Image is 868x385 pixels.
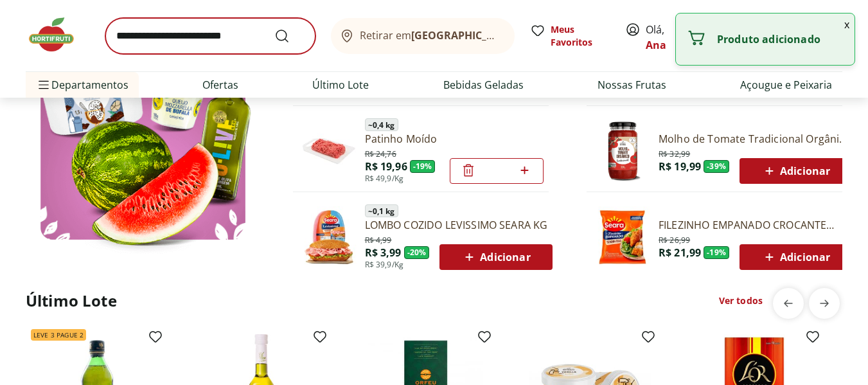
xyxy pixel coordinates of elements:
span: Departamentos [36,69,128,100]
button: Adicionar [740,244,852,270]
span: - 19 % [410,160,436,173]
span: Adicionar [461,249,530,265]
a: Bebidas Geladas [443,77,524,93]
button: next [809,288,840,319]
button: Submit Search [274,28,305,44]
button: Adicionar [439,244,552,270]
button: Adicionar [740,158,852,184]
span: Adicionar [761,249,830,265]
b: [GEOGRAPHIC_DATA]/[GEOGRAPHIC_DATA] [411,28,628,42]
span: Leve 3 Pague 2 [31,329,86,341]
span: R$ 49,9/Kg [365,174,404,184]
span: - 19 % [704,246,729,259]
a: Último Lote [312,77,369,93]
input: search [105,18,315,54]
img: Patinho Moído [298,120,360,182]
span: Retirar em [360,30,502,41]
a: Meus Favoritos [530,23,610,49]
a: FILEZINHO EMPANADO CROCANTE SEARA 400G [659,218,852,232]
span: Olá, [646,22,703,53]
span: R$ 39,9/Kg [365,260,404,270]
a: Patinho Moído [365,132,544,146]
span: R$ 3,99 [365,246,402,260]
a: Ana [646,38,666,52]
button: previous [773,288,804,319]
img: Filezinho Empanado Crocante Seara 400g [592,206,653,268]
span: - 20 % [404,246,430,259]
span: Meus Favoritos [551,23,610,49]
span: ~ 0,1 kg [365,204,398,217]
img: Molho de Tomate Tradicional Orgânico Natural da Terra 330g [592,120,653,182]
img: Lombo Cozido Levíssimo Seara [298,206,360,268]
span: - 39 % [704,160,729,173]
a: Ofertas [202,77,238,93]
span: R$ 26,99 [659,233,690,246]
h2: Último Lote [26,291,117,311]
span: R$ 19,96 [365,159,407,174]
span: R$ 24,76 [365,147,396,159]
span: R$ 19,99 [659,159,701,174]
a: LOMBO COZIDO LEVISSIMO SEARA KG [365,218,553,232]
button: Retirar em[GEOGRAPHIC_DATA]/[GEOGRAPHIC_DATA] [331,18,515,54]
span: R$ 32,99 [659,147,690,159]
button: Fechar notificação [839,13,855,35]
a: Ver todos [719,294,763,307]
span: ~ 0,4 kg [365,118,398,131]
a: Molho de Tomate Tradicional Orgânico Natural Da Terra 330g [659,132,852,146]
span: Adicionar [761,163,830,179]
button: Menu [36,69,51,100]
span: R$ 21,99 [659,246,701,260]
p: Produto adicionado [717,33,844,46]
a: Açougue e Peixaria [740,77,832,93]
img: Hortifruti [26,15,90,54]
a: Nossas Frutas [598,77,666,93]
span: R$ 4,99 [365,233,392,246]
